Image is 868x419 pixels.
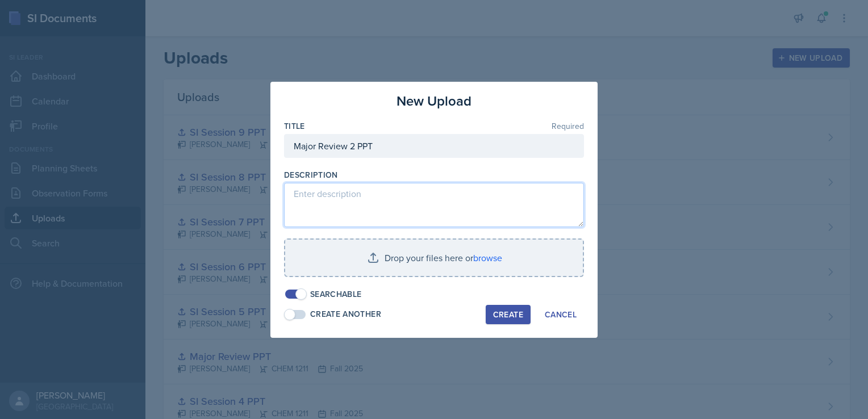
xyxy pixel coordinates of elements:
div: Create [493,310,523,319]
div: Searchable [310,288,362,300]
h3: New Upload [397,91,471,111]
div: Cancel [545,310,577,319]
button: Cancel [537,305,584,324]
button: Create [486,305,531,324]
span: Required [552,122,584,130]
label: Title [284,120,305,132]
div: Create Another [310,308,381,320]
label: Description [284,169,338,181]
input: Enter title [284,134,584,158]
